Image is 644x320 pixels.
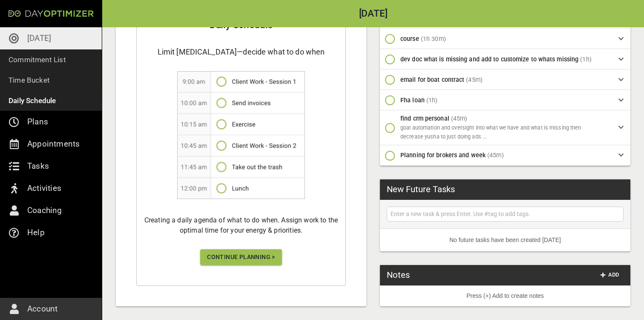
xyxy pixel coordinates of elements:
[426,97,438,104] span: (1h)
[451,115,468,122] span: (45m)
[400,56,578,63] span: dev doc what is missing and add to customize to whats missing
[144,46,339,58] h4: Limit [MEDICAL_DATA]—decide what to do when
[27,302,57,316] p: Account
[9,74,50,86] p: Time Bucket
[380,111,630,145] div: find crm personal(45m)goal automation and oversight into what we have and what is missing then de...
[380,145,630,166] div: Planning for brokers and week(45m)
[400,115,449,122] span: find crm personal
[421,35,446,42] span: (1h 30m)
[400,124,581,140] span: goal automation and oversight into what we have and what is missing then decrease yusha to just d...
[487,152,504,159] span: (45m)
[596,268,624,282] button: Add
[102,9,644,19] h2: [DATE]
[27,182,61,195] p: Activities
[200,249,282,265] button: Continue Planning >
[600,270,620,280] span: Add
[9,54,66,66] p: Commitment List
[580,56,592,63] span: (1h)
[400,97,425,104] span: Fha loan
[380,90,630,111] div: Fha loan(1h)
[144,215,339,236] h6: Creating a daily agenda of what to do when. Assign work to the optimal time for your energy & pri...
[466,76,483,83] span: (45m)
[27,137,80,151] p: Appointments
[400,152,486,159] span: Planning for brokers and week
[27,226,45,239] p: Help
[400,35,419,42] span: course
[27,32,51,45] p: [DATE]
[387,269,410,282] h3: Notes
[400,76,464,83] span: email for boat contract
[380,70,630,90] div: email for boat contract(45m)
[9,95,56,107] p: Daily Schedule
[27,159,49,173] p: Tasks
[207,252,275,262] span: Continue Planning >
[387,291,624,300] p: Press (+) Add to create notes
[27,204,62,217] p: Coaching
[9,10,94,17] img: Day Optimizer
[389,209,621,219] input: Enter a new task & press Enter. Use #tag to add tags.
[380,29,630,49] div: course(1h 30m)
[387,183,455,196] h3: New Future Tasks
[380,49,630,70] div: dev doc what is missing and add to customize to whats missing(1h)
[27,115,48,129] p: Plans
[380,229,630,251] li: No future tasks have been created [DATE]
